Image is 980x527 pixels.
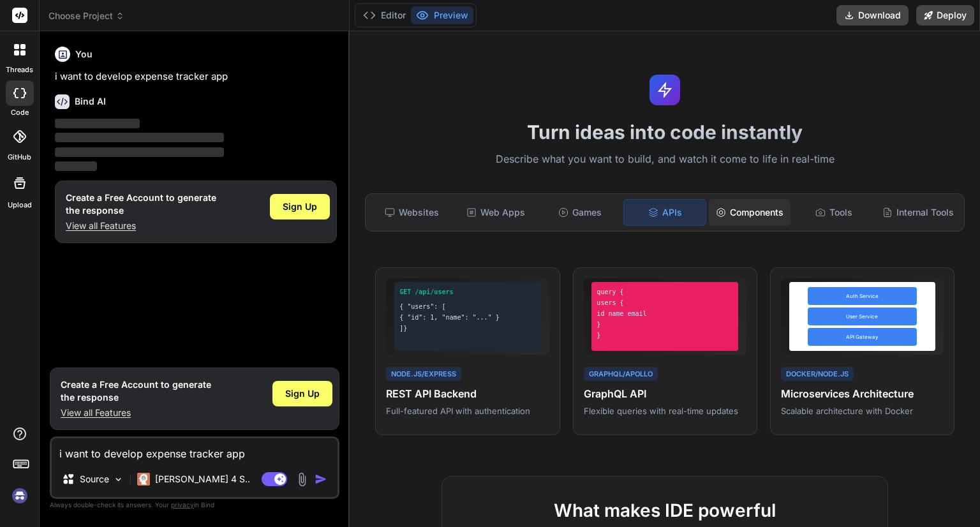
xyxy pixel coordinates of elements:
p: Describe what you want to build, and watch it come to life in real-time [357,151,972,168]
div: Games [539,199,621,226]
img: attachment [295,472,309,487]
div: Components [709,199,791,226]
p: View all Features [66,219,216,232]
button: Preview [411,6,473,24]
span: ‌ [55,133,224,142]
span: ‌ [55,119,140,128]
div: GET /api/users [399,287,536,297]
p: Flexible queries with real-time updates [584,405,746,417]
div: query { [597,287,733,297]
div: GraphQL/Apollo [584,367,658,382]
div: id name email [597,309,733,318]
img: Claude 4 Sonnet [137,473,150,486]
div: users { [597,298,733,308]
span: Sign Up [285,387,320,400]
span: Choose Project [48,10,124,22]
p: View all Features [61,406,211,419]
p: i want to develop expense tracker app [55,70,337,84]
span: Sign Up [283,200,317,213]
span: ‌ [55,161,97,171]
h1: Create a Free Account to generate the response [61,378,211,404]
div: Auth Service [808,287,917,305]
h2: What makes IDE powerful [463,497,867,524]
button: Download [836,5,909,26]
span: ‌ [55,147,224,157]
button: Deploy [916,5,974,26]
div: APIs [623,199,706,226]
h1: Turn ideas into code instantly [357,121,972,144]
img: Pick Models [113,474,124,485]
div: } [597,320,733,329]
p: Source [80,473,109,486]
div: Node.js/Express [386,367,461,382]
div: } [597,330,733,340]
img: icon [315,473,327,486]
h1: Create a Free Account to generate the response [66,191,216,217]
div: Websites [371,199,452,226]
div: { "users": [ [399,302,536,311]
div: Tools [793,199,875,226]
label: GitHub [8,152,31,163]
img: signin [9,485,31,507]
p: Scalable architecture with Docker [781,405,944,417]
p: Always double-check its answers. Your in Bind [50,499,339,511]
h6: Bind AI [75,95,106,108]
div: User Service [808,308,917,325]
p: [PERSON_NAME] 4 S.. [155,473,250,486]
div: Internal Tools [877,199,959,226]
div: ]} [399,323,536,333]
h6: You [75,48,93,61]
label: Upload [8,200,32,211]
label: threads [6,64,33,75]
div: Docker/Node.js [781,367,854,382]
div: Web Apps [455,199,537,226]
span: privacy [171,501,194,508]
div: API Gateway [808,328,917,346]
div: { "id": 1, "name": "..." } [399,313,536,322]
h4: GraphQL API [584,386,746,401]
h4: REST API Backend [386,386,549,401]
button: Editor [358,6,411,24]
p: Full-featured API with authentication [386,405,549,417]
h4: Microservices Architecture [781,386,944,401]
label: code [11,107,29,118]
